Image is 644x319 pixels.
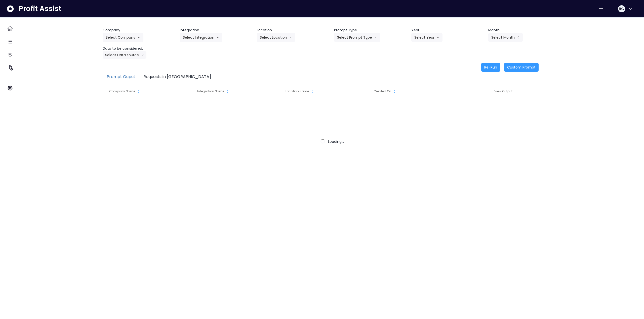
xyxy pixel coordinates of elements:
[136,90,140,94] svg: sort
[374,35,377,40] svg: arrow down line
[411,28,485,33] header: Year
[289,35,292,40] svg: arrow down line
[517,35,520,40] svg: arrow left line
[103,51,146,59] button: Select Data sourcearrow down line
[257,28,330,33] header: Location
[481,63,500,72] button: Re-Run
[103,46,176,51] header: Data to be considered.
[436,35,439,40] svg: arrow down line
[139,72,215,82] button: Requests in [GEOGRAPHIC_DATA]
[371,86,459,96] div: Created On
[137,35,140,40] svg: arrow down line
[107,86,194,96] div: Company Name
[488,28,561,33] header: Month
[103,72,139,82] button: Prompt Ouput
[195,86,283,96] div: Integration Name
[459,86,547,96] div: View Output
[619,6,624,11] span: BG
[103,28,176,33] header: Company
[283,86,371,96] div: Location Name
[180,28,253,33] header: Integration
[392,90,396,94] svg: sort
[411,33,442,42] button: Select Yeararrow down line
[504,63,539,72] button: Custom Prompt
[488,33,523,42] button: Select Montharrow left line
[334,33,380,42] button: Select Prompt Typearrow down line
[103,33,143,42] button: Select Companyarrow down line
[328,139,344,144] span: Loading...
[216,35,219,40] svg: arrow down line
[334,28,407,33] header: Prompt Type
[225,90,229,94] svg: sort
[19,4,61,13] span: Profit Assist
[257,33,295,42] button: Select Locationarrow down line
[141,52,144,57] svg: arrow down line
[310,90,314,94] svg: sort
[180,33,222,42] button: Select Integrationarrow down line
